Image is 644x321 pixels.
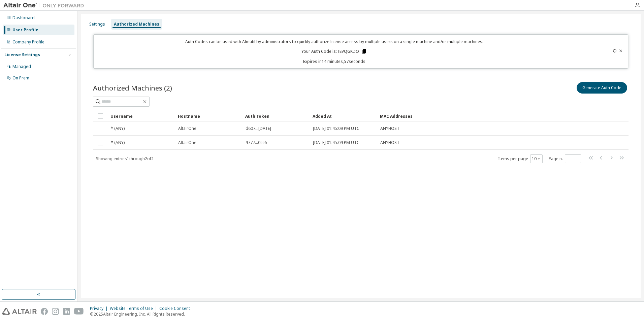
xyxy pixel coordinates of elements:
[93,83,172,93] span: Authorized Machines (2)
[246,126,271,131] span: d607...[DATE]
[2,308,37,315] img: altair_logo.svg
[12,39,44,45] div: Company Profile
[498,154,543,163] span: Items per page
[313,126,359,131] span: [DATE] 01:45:09 PM UTC
[111,126,125,131] span: * (ANY)
[98,39,572,44] p: Auth Codes can be used with Almutil by administrators to quickly authorize license access by mult...
[313,111,375,121] div: Added At
[114,22,159,27] div: Authorized Machines
[301,48,367,55] p: Your Auth Code is: TEVQGKDO
[245,111,307,121] div: Auth Token
[380,111,558,121] div: MAC Addresses
[12,64,31,69] div: Managed
[4,52,40,58] div: License Settings
[110,111,172,121] div: Username
[89,22,105,27] div: Settings
[63,308,70,315] img: linkedin.svg
[380,126,399,131] span: ANYHOST
[178,140,196,145] span: AltairOne
[98,59,572,64] p: Expires in 14 minutes, 57 seconds
[41,308,48,315] img: facebook.svg
[12,75,29,81] div: On Prem
[3,2,88,9] img: Altair One
[313,140,359,145] span: [DATE] 01:45:09 PM UTC
[111,140,125,145] span: * (ANY)
[178,111,240,121] div: Hostname
[90,306,110,311] div: Privacy
[159,306,194,311] div: Cookie Consent
[246,140,267,145] span: 9777...0cc6
[90,311,194,317] p: © 2025 Altair Engineering, Inc. All Rights Reserved.
[549,154,581,163] span: Page n.
[12,15,35,21] div: Dashboard
[577,82,627,94] button: Generate Auth Code
[74,308,84,315] img: youtube.svg
[96,156,154,162] span: Showing entries 1 through 2 of 2
[532,156,541,162] button: 10
[380,140,399,145] span: ANYHOST
[178,126,196,131] span: AltairOne
[110,306,159,311] div: Website Terms of Use
[52,308,59,315] img: instagram.svg
[12,27,38,33] div: User Profile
